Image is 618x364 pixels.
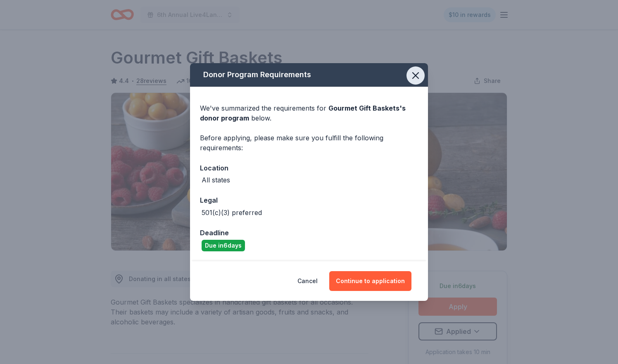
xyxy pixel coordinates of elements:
div: Donor Program Requirements [190,63,428,87]
div: Due in 6 days [202,240,245,251]
div: 501(c)(3) preferred [202,208,262,217]
div: Before applying, please make sure you fulfill the following requirements: [200,133,418,153]
button: Cancel [297,271,318,291]
div: We've summarized the requirements for below. [200,103,418,123]
div: Legal [200,195,418,206]
div: Location [200,163,418,173]
button: Continue to application [329,271,411,291]
div: Deadline [200,227,418,238]
div: All states [202,175,230,185]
